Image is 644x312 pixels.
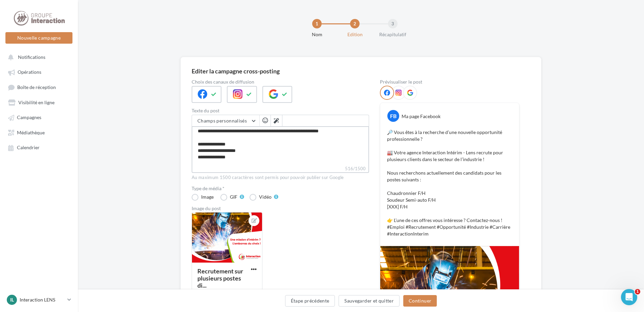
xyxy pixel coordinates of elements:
[17,84,56,90] span: Boîte de réception
[4,111,74,123] a: Campagnes
[201,195,214,199] div: Image
[17,145,40,151] span: Calendrier
[4,81,74,93] a: Boîte de réception
[197,267,243,289] div: Recrutement sur plusieurs postes di...
[17,130,45,135] span: Médiathèque
[380,80,519,84] div: Prévisualiser le post
[259,195,272,199] div: Vidéo
[192,186,369,191] label: Type de média *
[388,19,398,28] div: 3
[4,51,71,63] button: Notifications
[20,296,65,303] p: Interaction LENS
[635,289,640,294] span: 1
[18,54,45,60] span: Notifications
[4,96,74,108] a: Visibilité en ligne
[5,293,72,306] a: IL Interaction LENS
[371,31,414,38] div: Récapitulatif
[350,19,360,28] div: 2
[387,129,512,237] p: 🔎 Vous êtes à la recherche d’une nouvelle opportunité professionnelle ? 🏭 Votre agence Interactio...
[192,68,280,74] div: Editer la campagne cross-posting
[192,165,369,173] label: 516/1500
[285,295,335,307] button: Étape précédente
[192,206,369,211] div: Image du post
[192,175,369,181] div: Au maximum 1500 caractères sont permis pour pouvoir publier sur Google
[10,296,14,303] span: IL
[18,99,55,105] span: Visibilité en ligne
[17,115,41,120] span: Campagnes
[312,19,322,28] div: 1
[387,110,399,122] div: FB
[192,108,369,113] label: Texte du post
[18,69,41,75] span: Opérations
[621,289,637,305] iframe: Intercom live chat
[403,295,437,307] button: Continuer
[5,32,72,44] button: Nouvelle campagne
[4,126,74,138] a: Médiathèque
[197,118,247,124] span: Champs personnalisés
[402,113,441,120] div: Ma page Facebook
[4,141,74,153] a: Calendrier
[4,66,74,78] a: Opérations
[192,80,369,84] label: Choix des canaux de diffusion
[295,31,339,38] div: Nom
[339,295,400,307] button: Sauvegarder et quitter
[230,195,237,199] div: GIF
[192,115,259,127] button: Champs personnalisés
[333,31,377,38] div: Edition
